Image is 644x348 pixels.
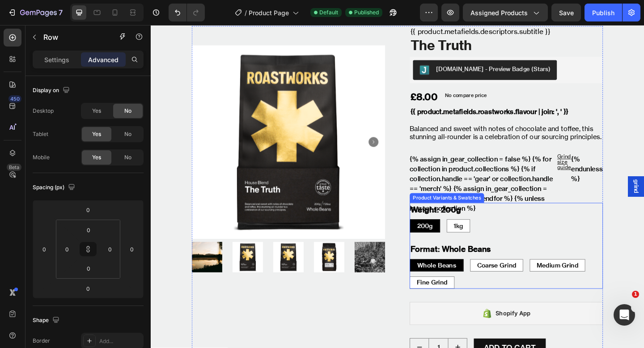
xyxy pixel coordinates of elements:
p: {{ product.metafields.descriptors.subtitle }} [283,2,491,12]
a: Grind size guide [442,140,458,205]
div: {% assign in_gear_collection = false %} {% for collection in product.collections %} {% if collect... [282,140,492,205]
span: No [124,107,131,115]
span: No [124,130,131,138]
div: Tablet [33,130,48,138]
p: Settings [44,55,69,64]
p: Advanced [88,55,119,64]
span: Yes [92,107,101,115]
input: 0 [38,242,51,256]
input: 0px [80,262,97,275]
span: 200g [290,214,307,223]
button: Assigned Products [463,4,548,21]
div: Desktop [33,107,54,115]
h1: The Truth [282,13,492,32]
span: Coarse Grind [355,257,398,266]
button: Save [551,4,581,21]
span: grind [523,168,532,183]
button: Judge.me - Preview Badge (Stars) [285,38,442,60]
button: Carousel Next Arrow [237,122,248,133]
p: Row [43,32,110,42]
span: Whole Beans [290,257,332,266]
img: Judgeme.png [292,44,303,55]
span: Yes [92,130,101,138]
div: Beta [7,164,21,171]
div: Product Variants & Swatches [284,184,361,192]
p: 7 [59,7,63,18]
span: / [245,8,247,17]
input: 0 [79,203,97,216]
input: 0 [125,242,139,256]
span: Save [559,9,574,17]
button: 7 [4,4,67,21]
span: Assigned Products [470,8,528,17]
span: Medium Grind [420,257,465,266]
input: 0 [79,282,97,295]
span: Fine Grind [289,276,323,284]
iframe: Intercom live chat [614,304,635,326]
div: Publish [592,8,614,17]
div: Shopify App [375,309,413,319]
span: 1kg [330,214,340,223]
legend: Format: Whole Beans [282,237,371,251]
div: Balanced and sweet with notes of chocolate and toffee, this stunning all-rounder is a celebration... [282,109,492,126]
p: {{ product.metafields.roastworks.flavour | join: ', ' }} [283,89,491,100]
span: Product Page [249,8,289,17]
legend: Weight: 200g [282,194,339,208]
span: Yes [92,153,101,161]
iframe: To enrich screen reader interactions, please activate Accessibility in Grammarly extension settings [151,25,644,348]
p: No compare price [320,74,366,80]
input: 0px [60,242,74,256]
div: 450 [8,95,21,102]
span: No [124,153,131,161]
input: 0px [103,242,117,256]
span: Default [319,8,338,17]
div: Add... [99,337,141,345]
div: Mobile [33,153,50,161]
span: Published [354,8,379,17]
div: Display on [33,85,72,97]
div: £8.00 [282,71,313,86]
input: 0px [80,223,97,237]
span: 1 [632,291,639,298]
button: Publish [585,4,622,21]
div: Spacing (px) [33,182,77,194]
div: [DOMAIN_NAME] - Preview Badge (Stars) [310,44,435,53]
div: Shape [33,314,61,327]
div: Border [33,337,50,345]
div: Undo/Redo [169,4,205,21]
